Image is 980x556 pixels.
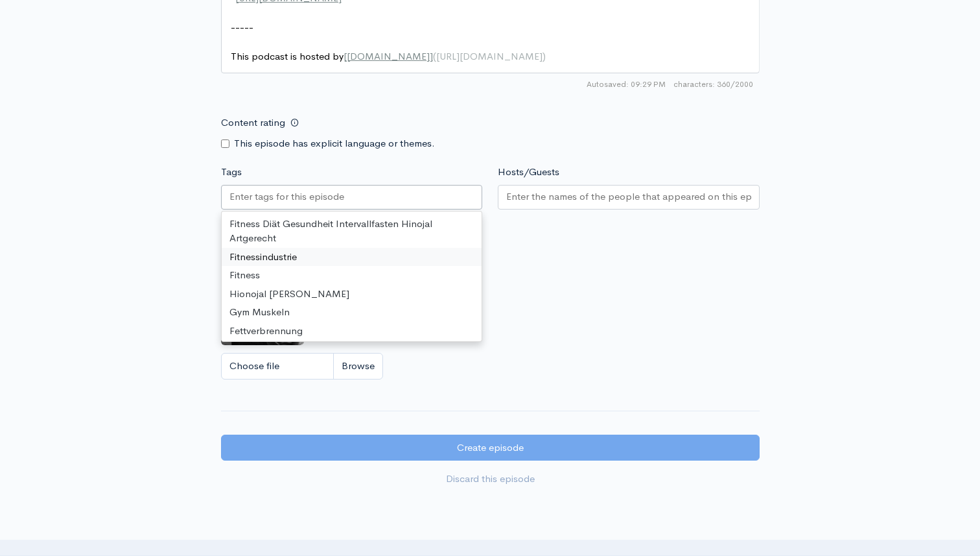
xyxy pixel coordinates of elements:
[221,435,760,461] input: Create episode
[498,165,559,180] label: Hosts/Guests
[506,189,751,204] input: Enter the names of the people that appeared on this episode
[222,215,482,248] div: Fitness Diät Gesundheit Intervallfasten Hinojal Artgerecht
[430,50,433,62] span: ]
[344,50,347,62] span: [
[222,266,482,285] div: Fitness
[231,50,546,62] span: This podcast is hosted by
[222,340,482,359] div: Trainingswelten
[347,50,430,62] span: [DOMAIN_NAME]
[222,322,482,341] div: Fettverbrennung
[433,50,436,62] span: (
[222,303,482,322] div: Gym Muskeln
[231,21,253,33] span: -----
[234,136,435,151] label: This episode has explicit language or themes.
[673,79,753,90] span: 360/2000
[436,50,542,62] span: [URL][DOMAIN_NAME]
[221,245,760,258] small: If no artwork is selected your default podcast artwork will be used
[221,110,285,136] label: Content rating
[221,165,242,180] label: Tags
[587,79,666,90] span: Autosaved: 09:29 PM
[229,189,346,204] input: Enter tags for this episode
[221,466,760,492] a: Discard this episode
[542,50,546,62] span: )
[222,285,482,304] div: Hionojal [PERSON_NAME]
[222,248,482,267] div: Fitnessindustrie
